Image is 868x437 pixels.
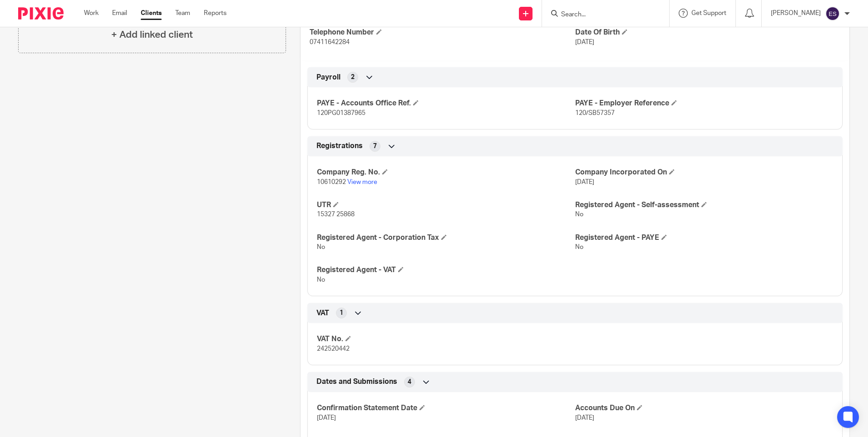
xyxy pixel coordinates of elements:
[575,200,833,210] h4: Registered Agent - Self-assessment
[351,73,355,82] span: 2
[175,9,190,18] a: Team
[575,168,833,177] h4: Company Incorporated On
[317,211,355,218] span: 15327 25868
[310,39,350,45] span: 07411642284
[316,377,397,387] span: Dates and Submissions
[111,28,193,42] h4: + Add linked client
[347,179,377,185] a: View more
[310,28,575,37] h4: Telephone Number
[204,9,227,18] a: Reports
[575,28,840,37] h4: Date Of Birth
[317,168,575,177] h4: Company Reg. No.
[317,346,350,352] span: 242520442
[575,99,833,108] h4: PAYE - Employer Reference
[18,7,64,20] img: Pixie
[84,9,99,18] a: Work
[771,9,821,18] p: [PERSON_NAME]
[317,244,325,250] span: No
[575,233,833,243] h4: Registered Agent - PAYE
[317,99,575,108] h4: PAYE - Accounts Office Ref.
[575,415,594,421] span: [DATE]
[317,110,365,116] span: 120PG01387965
[373,142,377,151] span: 7
[317,403,575,413] h4: Confirmation Statement Date
[575,403,833,413] h4: Accounts Due On
[560,11,642,19] input: Search
[408,377,411,387] span: 4
[316,73,340,82] span: Payroll
[575,211,583,218] span: No
[340,308,343,318] span: 1
[575,244,583,250] span: No
[317,233,575,243] h4: Registered Agent - Corporation Tax
[575,179,594,185] span: [DATE]
[317,200,575,210] h4: UTR
[317,265,575,275] h4: Registered Agent - VAT
[575,39,594,45] span: [DATE]
[317,277,325,283] span: No
[141,9,162,18] a: Clients
[317,334,575,344] h4: VAT No.
[317,415,336,421] span: [DATE]
[825,6,840,21] img: svg%3E
[575,110,615,116] span: 120/SB57357
[316,308,329,318] span: VAT
[316,141,363,151] span: Registrations
[691,10,726,16] span: Get Support
[112,9,127,18] a: Email
[317,179,346,185] span: 10610292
